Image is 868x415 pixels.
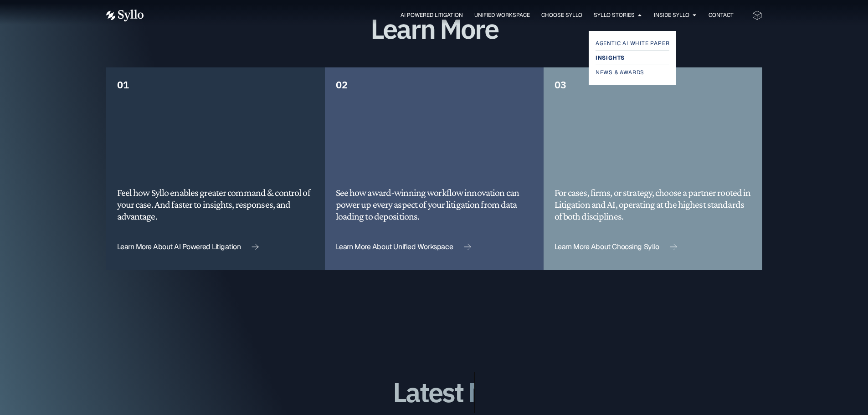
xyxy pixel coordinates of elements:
a: Syllo Stories [594,11,635,19]
span: Latest [393,372,463,413]
span: Learn More About AI Powered Litigation [117,243,241,251]
span: News & Awards [596,67,644,78]
span: News [468,377,533,407]
a: Choose Syllo [541,11,582,19]
span: Learn More About Unified Workspace [336,243,453,251]
h5: For cases, firms, or strategy, choose a partner rooted in Litigation and AI, operating at the hig... [555,187,751,223]
a: AI Powered Litigation [401,11,463,19]
span: 01 [117,78,129,91]
span: 02 [336,78,348,91]
a: Unified Workspace [474,11,530,19]
span: 03 [555,78,566,91]
span: Learn More About Choosing Syllo [555,243,659,251]
a: Inside Syllo [654,11,689,19]
a: Agentic AI White Paper [596,38,670,49]
a: Contact [709,11,734,19]
nav: Menu [162,11,734,20]
a: News & Awards [596,67,670,78]
a: Insights [596,52,670,63]
span: Insights [596,52,625,63]
h5: See how award-winning workflow innovation can power up every aspect of your litigation from data ... [336,187,533,223]
a: Learn More About Unified Workspace [336,243,472,251]
div: Menu Toggle [162,11,734,20]
a: Learn More About Choosing Syllo [555,243,678,251]
h5: Feel how Syllo enables greater command & control of your case. And faster to insights, responses,... [117,187,314,223]
img: Vector [106,10,144,21]
a: Learn More About AI Powered Litigation [117,243,259,251]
